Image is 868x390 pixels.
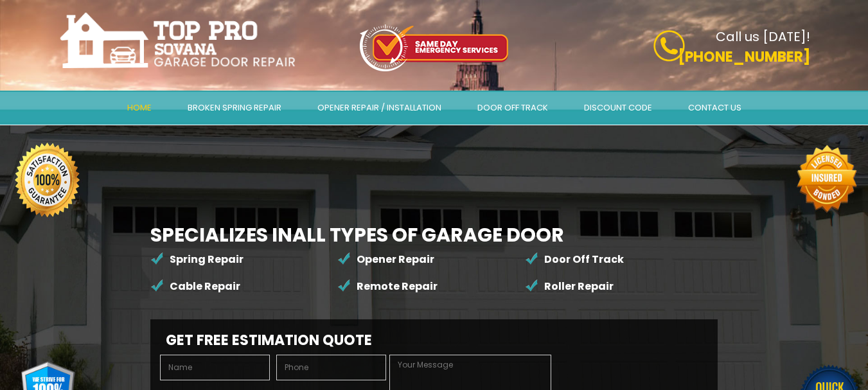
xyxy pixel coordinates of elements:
li: Opener Repair [337,246,525,273]
li: Cable Repair [150,273,338,300]
img: icon-top.png [360,24,508,71]
li: Door Off Track [525,246,713,273]
li: Roller Repair [525,273,713,300]
input: Name [160,355,270,380]
li: Remote Repair [337,273,525,300]
li: Spring Repair [150,246,338,273]
a: Discount Code [567,92,669,124]
h2: Get Free Estimation Quote [157,332,712,349]
b: Specializes in [150,221,564,249]
a: Call us [DATE]! [PHONE_NUMBER] [572,30,810,67]
span: All Types of Garage Door [292,221,564,249]
a: Contact Us [671,92,758,124]
p: [PHONE_NUMBER] [572,46,810,67]
a: Opener Repair / Installation [301,92,458,124]
img: Sovana.png [58,10,296,68]
a: Door Off Track [461,92,565,124]
input: Phone [276,355,386,380]
a: Home [111,92,168,124]
b: Call us [DATE]! [716,28,810,46]
a: Broken Spring Repair [171,92,298,124]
